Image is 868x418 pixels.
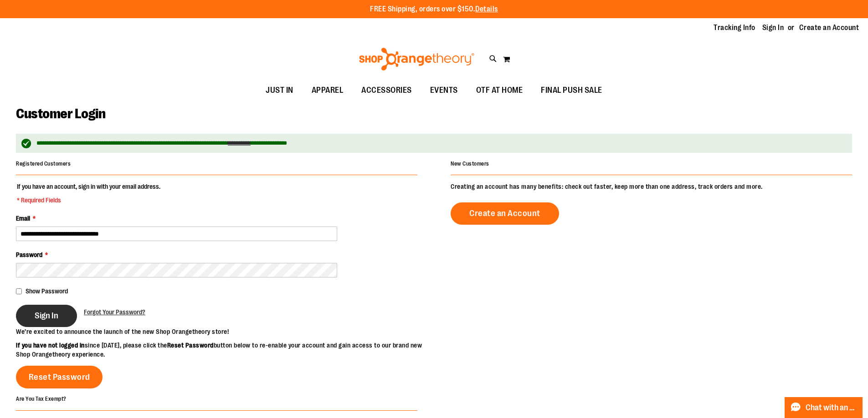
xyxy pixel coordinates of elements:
[16,305,77,327] button: Sign In
[16,342,85,349] strong: If you have not logged in
[469,208,540,218] span: Create an Account
[16,215,30,222] span: Email
[475,5,498,13] a: Details
[29,372,90,382] span: Reset Password
[16,396,67,402] strong: Are You Tax Exempt?
[361,80,412,101] span: ACCESSORIES
[785,397,863,418] button: Chat with an Expert
[16,341,434,359] p: since [DATE], please click the button below to re-enable your account and gain access to our bran...
[35,311,58,321] span: Sign In
[16,327,434,336] p: We’re excited to announce the launch of the new Shop Orangetheory store!
[714,23,755,33] a: Tracking Info
[26,287,68,295] span: Show Password
[762,23,784,33] a: Sign In
[451,161,489,167] strong: New Customers
[476,80,523,101] span: OTF AT HOME
[451,182,852,191] p: Creating an account has many benefits: check out faster, keep more than one address, track orders...
[16,366,103,388] a: Reset Password
[312,80,344,101] span: APPAREL
[806,403,857,412] span: Chat with an Expert
[799,23,859,33] a: Create an Account
[16,106,105,121] span: Customer Login
[84,308,145,316] span: Forgot Your Password?
[17,196,160,205] span: * Required Fields
[370,4,498,15] p: FREE Shipping, orders over $150.
[167,342,214,349] strong: Reset Password
[541,80,602,101] span: FINAL PUSH SALE
[16,161,71,167] strong: Registered Customers
[84,307,145,317] a: Forgot Your Password?
[266,80,293,101] span: JUST IN
[451,202,559,225] a: Create an Account
[430,80,458,101] span: EVENTS
[358,48,476,71] img: Shop Orangetheory
[16,251,42,258] span: Password
[16,182,161,205] legend: If you have an account, sign in with your email address.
